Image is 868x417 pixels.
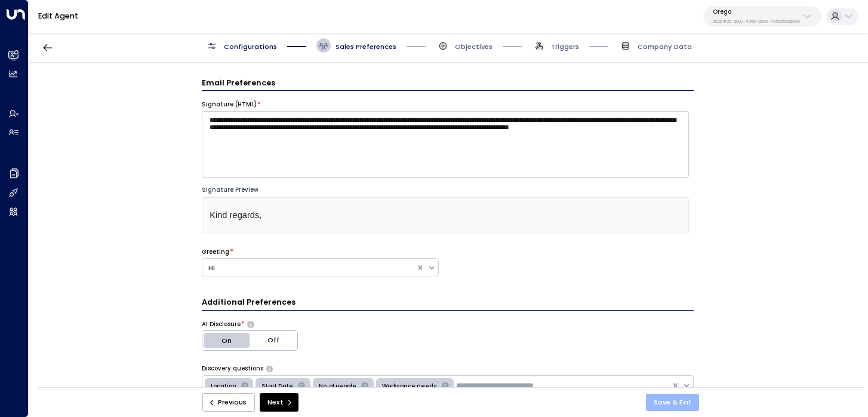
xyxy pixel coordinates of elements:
[551,42,579,51] span: Triggers
[315,380,358,392] div: No. of people
[358,380,371,392] div: Remove No. of people
[247,321,254,327] button: Choose whether the agent should proactively disclose its AI nature in communications or only reve...
[238,380,251,392] div: Remove Location
[260,393,298,412] button: Next
[202,100,257,109] label: Signature (HTML)
[202,331,250,350] button: On
[202,364,263,373] label: Discovery questions
[713,19,800,24] p: d62b4f3b-a803-4355-9bc8-4e5b658db589
[202,77,694,91] h3: Email Preferences
[439,380,452,392] div: Remove Workspace needs
[250,331,297,350] button: Off
[266,366,273,372] button: Select the types of questions the agent should use to engage leads in initial emails. These help ...
[378,380,439,392] div: Workspace needs
[202,393,255,412] button: Previous
[202,320,241,329] label: AI Disclosure
[455,42,493,51] span: Objectives
[38,11,78,21] a: Edit Agent
[713,8,800,16] p: Orega
[295,380,308,392] div: Remove Start Date
[207,380,238,392] div: Location
[638,42,692,51] span: Company Data
[646,394,700,411] button: Save & Exit
[703,6,821,27] button: Oregad62b4f3b-a803-4355-9bc8-4e5b658db589
[202,186,689,194] div: Signature Preview
[202,330,298,351] div: Platform
[335,42,396,51] span: Sales Preferences
[258,380,295,392] div: Start Date
[208,263,410,273] div: Hi
[202,248,229,256] label: Greeting
[202,296,694,310] h3: Additional Preferences
[210,210,261,220] span: Kind regards,
[224,42,277,51] span: Configurations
